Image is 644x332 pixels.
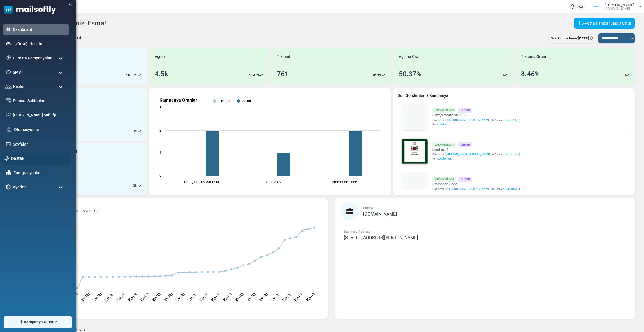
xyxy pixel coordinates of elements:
[624,72,626,78] p: 0
[332,180,357,184] text: Promotion Code
[432,156,520,161] div: Konu:
[344,235,418,240] span: [STREET_ADDRESS][PERSON_NAME]
[104,292,114,302] text: [DATE]
[440,157,451,160] span: Hello test
[81,209,99,213] text: Toplam Kişi
[13,55,53,61] span: E-Posta Kampanyaları
[163,292,173,302] text: [DATE]
[248,72,260,78] p: 50.37%
[155,54,165,60] span: Açıldı
[432,118,520,122] div: Gönderen: Alıcılar::
[68,111,126,121] a: Shop Now and Save Big!
[372,72,382,78] p: 16.8%
[154,93,386,191] svg: Kampanya Oranları
[363,211,397,217] span: [DOMAIN_NAME]
[92,292,102,302] text: [DATE]
[432,177,456,182] div: Gönderilmiş
[363,206,380,210] span: Firm Name
[399,69,421,79] div: 50.37%
[277,54,291,60] span: Tıklandı
[159,151,161,155] text: 1
[6,127,12,133] img: workflow.svg
[6,113,11,117] img: domain-health-icon.svg
[29,147,164,152] p: Lorem ipsum dolor sit amet, consectetur adipiscing elit, sed do eiusmod tempor incididunt
[246,292,256,302] text: [DATE]
[6,55,11,60] img: campaigns-icon.png
[6,98,11,103] img: email-templates-icon.svg
[505,187,526,191] a: SMS [DATE]... (3)
[270,292,280,302] text: [DATE]
[432,187,526,191] div: Gönderen: Alıcılar::
[13,27,66,32] a: Dashboard
[604,3,634,7] span: [PERSON_NAME]
[80,292,90,302] text: [DATE]
[13,69,21,75] span: SMS
[74,114,120,118] strong: Shop Now and Save Big!
[159,106,161,110] text: 3
[159,173,161,177] text: 0
[446,118,491,122] span: [PERSON_NAME] [PERSON_NAME]
[6,27,11,32] img: dashboard-icon-active.svg
[133,183,141,189] div: %
[502,72,504,78] p: 0
[282,292,292,302] text: [DATE]
[604,7,630,10] span: [DOMAIN_NAME]
[6,142,11,147] img: landing_pages.svg
[589,3,603,11] img: User Logo
[432,182,526,187] a: Promotion Code
[505,118,520,122] a: Demo 41 (2)
[13,112,66,118] a: [PERSON_NAME] Sağlığı
[242,99,251,103] text: Açıldı
[277,69,289,79] div: 761
[432,147,520,152] a: betul test2
[363,212,397,216] a: [DOMAIN_NAME]
[458,108,472,113] div: Design
[294,292,304,302] text: [DATE]
[432,122,520,126] div: Konu:
[446,152,491,156] span: [PERSON_NAME] [PERSON_NAME]
[13,170,66,176] a: Entegrasyonlar
[13,98,66,104] a: E-posta Şablonları
[399,54,422,60] span: Açılma Oranı
[116,292,126,302] text: [DATE]
[458,142,472,147] div: Design
[13,84,25,90] span: Kişiler
[4,156,9,161] img: support-icon.svg
[184,180,219,184] text: Draft_1755827903738
[27,88,147,141] a: Yeni Kişiler 10743 0%
[440,123,446,126] span: Hello
[13,141,66,147] a: Sayfalar
[6,184,11,190] img: settings-icon.svg
[187,292,197,302] text: [DATE]
[126,72,138,78] p: 96.17%
[151,292,161,302] text: [DATE]
[128,292,138,302] text: [DATE]
[505,152,520,156] a: test betul (3)
[5,85,12,88] img: contacts-icon.svg
[521,69,540,79] div: 8.46%
[305,292,316,302] text: [DATE]
[211,292,221,302] text: [DATE]
[432,152,520,156] div: Gönderen: Alıcılar::
[265,180,281,184] text: betul test2
[574,18,635,29] a: E-Posta Kampanyası Oluştur
[218,99,230,103] text: Tıklandı
[398,93,630,99] div: Son Gönderilen 3 Kampanya
[13,41,66,47] a: İş Ortağı Hesabı
[140,292,150,302] text: [DATE]
[175,292,185,302] text: [DATE]
[133,128,141,134] div: %
[13,184,26,190] span: Ayarlar
[446,187,491,191] span: [PERSON_NAME] [PERSON_NAME]
[234,292,244,302] text: [DATE]
[155,69,168,79] div: 4.5k
[159,97,198,103] text: Kampanya Oranları
[25,97,168,106] h1: Test {(email)}
[258,292,268,302] text: [DATE]
[548,33,596,44] div: Son Güncelleme:
[11,155,67,162] a: Destek
[521,54,546,60] span: Tıklama Oranı
[133,128,135,134] p: 0
[199,292,209,302] text: [DATE]
[86,132,107,137] strong: Follow Us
